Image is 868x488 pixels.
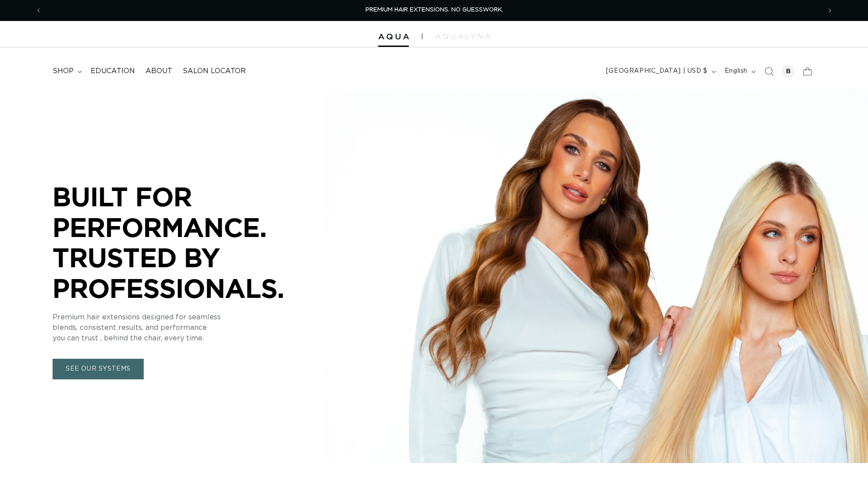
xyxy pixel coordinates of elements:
button: Next announcement [820,2,840,19]
span: shop [53,67,74,76]
span: Education [91,67,135,76]
img: aqualyna.com [436,34,490,39]
p: BUILT FOR PERFORMANCE. TRUSTED BY PROFESSIONALS. [53,181,315,303]
summary: Search [759,62,779,81]
p: you can trust , behind the chair, every time. [53,333,315,344]
a: Salon Locator [177,61,251,81]
span: About [145,67,172,76]
span: PREMIUM HAIR EXTENSIONS. NO GUESSWORK. [365,7,503,13]
a: Education [85,61,140,81]
p: Premium hair extensions designed for seamless [53,312,315,323]
a: About [140,61,177,81]
img: Aqua Hair Extensions [378,34,409,40]
span: Salon Locator [183,67,246,76]
a: SEE OUR SYSTEMS [53,359,144,380]
span: [GEOGRAPHIC_DATA] | USD $ [606,67,708,76]
p: blends, consistent results, and performance [53,323,315,333]
button: English [719,63,759,80]
button: [GEOGRAPHIC_DATA] | USD $ [601,63,719,80]
span: English [725,67,748,76]
button: Previous announcement [29,2,48,19]
summary: shop [47,61,85,81]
